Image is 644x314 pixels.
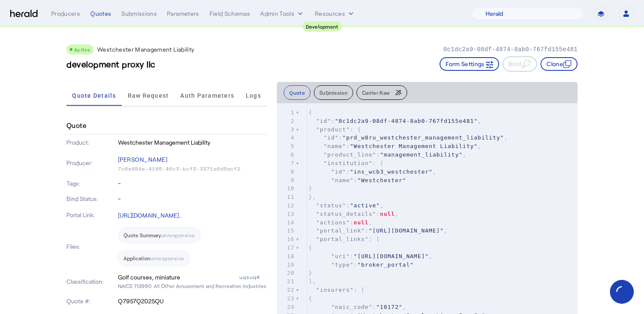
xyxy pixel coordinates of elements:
p: Bind Status: [66,195,116,203]
span: "ins_wcb3_westchester" [350,169,433,175]
span: "Westchester" [357,177,406,183]
div: 11 [277,193,296,201]
img: Herald Logo [10,10,37,18]
p: [PERSON_NAME] [118,154,267,166]
span: Auth Parameters [180,93,234,99]
div: 13 [277,210,296,218]
span: "portal_links" [316,236,369,242]
div: Submissions [121,9,157,18]
span: Carrier Raw [362,90,390,95]
button: Form Settings [440,57,499,71]
div: 22 [277,286,296,294]
span: : [ [308,236,380,242]
div: Quotes [90,9,111,18]
p: Product: [66,138,116,147]
span: "Westchester Management Liability" [350,143,478,149]
span: "management_liability" [380,151,463,158]
div: 15 [277,227,296,235]
div: 6 [277,151,296,159]
div: 4 [277,134,296,142]
p: Westchester Management Liability [118,138,267,147]
span: : , [308,134,508,141]
span: null [380,211,395,217]
span: "id" [331,169,346,175]
span: }, [308,194,316,200]
span: "product" [316,126,350,133]
span: : , [308,211,399,217]
span: "prd_w8ru_westchester_management_liability" [342,134,504,141]
button: Carrier Raw [356,85,407,100]
button: Submission [314,85,353,100]
div: 23 [277,294,296,303]
span: : , [308,219,372,226]
span: } [308,185,312,192]
span: "broker_portal" [357,262,414,268]
span: "naic_code" [331,304,372,310]
span: { [308,295,312,302]
span: "[URL][DOMAIN_NAME]" [369,227,444,234]
button: Resources dropdown menu [315,9,355,18]
div: 8 [277,168,296,176]
h3: development proxy llc [66,58,155,70]
div: Development [302,21,342,32]
div: 14 [277,218,296,227]
span: "status" [316,202,346,209]
span: Active [74,47,90,52]
div: 9 [277,176,296,185]
span: : , [308,202,384,209]
span: "id" [324,134,339,141]
div: Parameters [167,9,199,18]
span: : , [308,227,448,234]
span: "institution" [324,160,373,166]
span: "type" [331,262,354,268]
button: internal dropdown menu [260,9,305,18]
span: : [ [308,287,365,293]
div: Producers [51,9,80,18]
div: 10 [277,184,296,193]
div: 19 [277,261,296,269]
div: 7 [277,159,296,168]
span: "name" [331,177,354,183]
a: [URL][DOMAIN_NAME].. [118,212,181,219]
span: "actions" [316,219,350,226]
div: 21 [277,277,296,286]
div: 12 [277,201,296,210]
span: Raw Request [128,93,169,99]
div: 3 [277,125,296,134]
div: 5 [277,142,296,151]
div: 2 [277,117,296,125]
span: "portal_link" [316,227,365,234]
p: Tags: [66,179,116,188]
div: Field Schemas [210,9,250,18]
h4: Quote [66,120,86,131]
span: "id" [316,118,331,124]
p: NAICS 713990: All Other Amusement and Recreation Industries [118,282,267,290]
p: Westchester Management Liability [97,45,194,54]
span: : , [308,151,466,158]
p: Producer: [66,159,116,167]
button: Bind [503,56,537,72]
p: - [118,179,267,188]
span: : , [308,143,481,149]
span: : , [308,118,481,124]
span: "insurers" [316,287,354,293]
span: "status_details" [316,211,376,217]
div: 17 [277,244,296,252]
div: 16 [277,235,296,244]
span: : , [308,304,406,310]
span: : , [308,169,436,175]
span: "0c1dc2a9-08df-4874-8ab0-767fd155e481" [335,118,477,124]
span: Logs [246,93,261,99]
p: Q7957Q2025QU [118,297,267,305]
button: Clone [540,57,578,71]
div: uqsuq4 [239,273,267,282]
p: Portal Link: [66,211,116,219]
span: "uri" [331,253,350,259]
span: { [308,109,312,116]
p: Files: [66,242,116,251]
span: "active" [350,202,380,209]
span: : { [308,126,361,133]
p: - [118,195,267,203]
p: 7c6e854e-4105-46c3-bcf3-3371a6d5acf2 [118,166,267,172]
span: { [308,244,312,251]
